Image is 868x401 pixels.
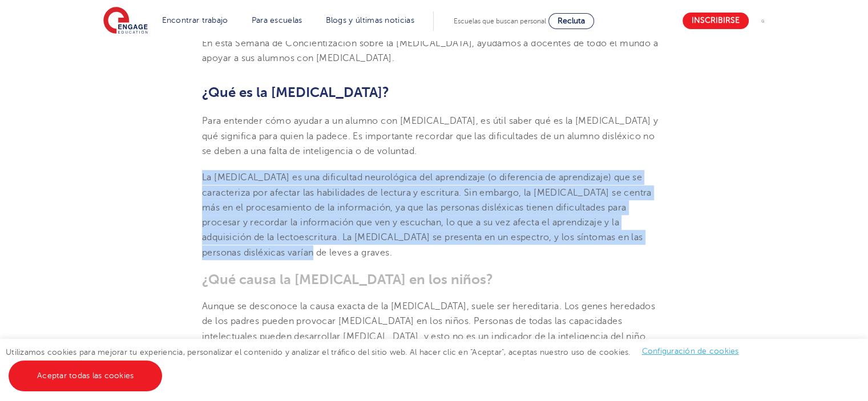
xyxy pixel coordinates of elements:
[202,172,652,257] font: La [MEDICAL_DATA] es una dificultad neurológica del aprendizaje (o diferencia de aprendizaje) que...
[683,13,749,29] a: Inscribirse
[454,17,546,25] font: Escuelas que buscan personal
[103,7,148,35] img: Educación comprometida
[202,116,658,156] font: Para entender cómo ayudar a un alumno con [MEDICAL_DATA], es útil saber qué es la [MEDICAL_DATA] ...
[202,301,655,342] font: Aunque se desconoce la causa exacta de la [MEDICAL_DATA], suele ser hereditaria. Los genes hereda...
[326,16,414,25] a: Blogs y últimas noticias
[642,347,739,355] a: Configuración de cookies
[252,16,302,25] a: Para escuelas
[37,371,134,380] font: Aceptar todas las cookies
[548,13,594,29] a: Recluta
[558,17,585,25] font: Recluta
[9,361,162,391] a: Aceptar todas las cookies
[202,272,493,287] font: ¿Qué causa la [MEDICAL_DATA] en los niños?
[692,17,740,25] font: Inscribirse
[6,347,631,356] font: Utilizamos cookies para mejorar tu experiencia, personalizar el contenido y analizar el tráfico d...
[162,16,228,25] a: Encontrar trabajo
[202,84,389,100] font: ¿Qué es la [MEDICAL_DATA]?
